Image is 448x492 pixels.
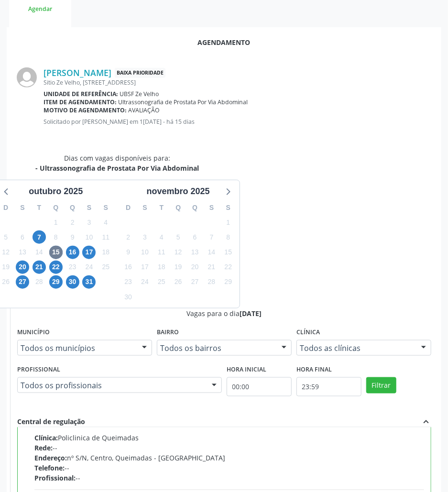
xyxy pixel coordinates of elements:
span: Todos os profissionais [21,381,202,390]
span: domingo, 30 de novembro de 2025 [121,290,135,304]
span: sexta-feira, 14 de novembro de 2025 [205,246,218,259]
span: terça-feira, 25 de novembro de 2025 [155,275,168,289]
div: D [120,200,137,215]
div: S [14,200,31,215]
label: Hora final [296,362,332,377]
span: sexta-feira, 28 de novembro de 2025 [205,275,218,289]
span: Telefone: [34,463,65,472]
span: sábado, 8 de novembro de 2025 [221,230,235,244]
div: Vagas para o dia [17,308,431,318]
span: quinta-feira, 30 de outubro de 2025 [66,275,79,289]
div: - Ultrassonografia de Prostata Por Via Abdominal [35,163,199,173]
div: Central de regulação [17,416,85,427]
span: quarta-feira, 12 de novembro de 2025 [172,246,185,259]
span: Baixa Prioridade [115,68,165,78]
span: segunda-feira, 20 de outubro de 2025 [16,261,29,274]
p: Solicitado por [PERSON_NAME] em 1[DATE] - há 15 dias [44,118,431,126]
div: -- [34,443,424,453]
span: quarta-feira, 1 de outubro de 2025 [49,216,63,229]
span: terça-feira, 28 de outubro de 2025 [33,275,46,289]
b: Item de agendamento: [44,98,117,106]
span: Endereço: [34,453,67,462]
span: domingo, 16 de novembro de 2025 [121,261,135,274]
div: Agendamento [17,37,431,47]
b: Motivo de agendamento: [44,106,127,114]
label: Hora inicial [227,362,266,377]
span: Rede: [34,443,53,452]
div: S [220,200,237,215]
span: segunda-feira, 10 de novembro de 2025 [138,246,152,259]
span: sexta-feira, 24 de outubro de 2025 [82,261,96,274]
label: Profissional [17,362,60,377]
div: T [31,200,47,215]
div: -- [34,473,424,483]
span: sábado, 25 de outubro de 2025 [99,261,112,274]
span: segunda-feira, 13 de outubro de 2025 [16,246,29,259]
span: terça-feira, 21 de outubro de 2025 [33,261,46,274]
div: Q [170,200,186,215]
span: domingo, 2 de novembro de 2025 [121,230,135,244]
span: AVALIAÇÃO [129,106,160,114]
div: nº S/N, Centro, Queimadas - [GEOGRAPHIC_DATA] [34,453,424,463]
div: S [203,200,220,215]
div: T [153,200,170,215]
span: sábado, 29 de novembro de 2025 [221,275,235,289]
span: quinta-feira, 20 de novembro de 2025 [188,261,202,274]
span: quinta-feira, 6 de novembro de 2025 [188,230,202,244]
div: novembro 2025 [143,185,214,198]
div: S [98,200,114,215]
span: quinta-feira, 13 de novembro de 2025 [188,246,202,259]
div: outubro 2025 [25,185,87,198]
span: terça-feira, 11 de novembro de 2025 [155,246,168,259]
span: [DATE] [240,309,262,318]
b: Unidade de referência: [44,90,118,98]
div: S [137,200,153,215]
span: sexta-feira, 31 de outubro de 2025 [82,275,96,289]
a: [PERSON_NAME] [44,67,111,78]
span: sábado, 4 de outubro de 2025 [99,216,112,229]
span: sábado, 22 de novembro de 2025 [221,261,235,274]
span: Clínica: [34,433,58,442]
div: -- [34,463,424,473]
span: quinta-feira, 16 de outubro de 2025 [66,246,79,259]
span: terça-feira, 14 de outubro de 2025 [33,246,46,259]
span: sábado, 1 de novembro de 2025 [221,216,235,229]
label: Clínica [296,325,320,340]
span: quarta-feira, 8 de outubro de 2025 [49,230,63,244]
span: quarta-feira, 5 de novembro de 2025 [172,230,185,244]
span: sexta-feira, 10 de outubro de 2025 [82,230,96,244]
span: quinta-feira, 2 de outubro de 2025 [66,216,79,229]
div: Q [47,200,64,215]
input: Selecione o horário [296,377,361,396]
span: segunda-feira, 27 de outubro de 2025 [16,275,29,289]
span: segunda-feira, 24 de novembro de 2025 [138,275,152,289]
div: Q [186,200,203,215]
span: UBSF Ze Velho [120,90,159,98]
button: Filtrar [366,377,396,394]
label: Bairro [157,325,179,340]
span: quinta-feira, 9 de outubro de 2025 [66,230,79,244]
div: Sitio Ze Velho, [STREET_ADDRESS] [44,78,431,87]
img: img [17,67,37,87]
div: Dias com vagas disponíveis para: [35,153,199,173]
span: domingo, 23 de novembro de 2025 [121,275,135,289]
div: Q [64,200,81,215]
span: quarta-feira, 29 de outubro de 2025 [49,275,63,289]
span: Todos as clínicas [300,343,412,353]
span: Todos os bairros [160,343,272,353]
span: sábado, 15 de novembro de 2025 [221,246,235,259]
span: quarta-feira, 22 de outubro de 2025 [49,261,63,274]
span: domingo, 9 de novembro de 2025 [121,246,135,259]
div: S [81,200,98,215]
span: sábado, 11 de outubro de 2025 [99,230,112,244]
span: Profissional: [34,473,76,482]
label: Município [17,325,50,340]
span: sexta-feira, 3 de outubro de 2025 [82,216,96,229]
span: Todos os municípios [21,343,132,353]
i: expand_less [421,416,431,427]
span: segunda-feira, 6 de outubro de 2025 [16,230,29,244]
span: quinta-feira, 27 de novembro de 2025 [188,275,202,289]
span: Agendar [28,5,52,13]
input: Selecione o horário [227,377,292,396]
span: Ultrassonografia de Prostata Por Via Abdominal [119,98,248,106]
